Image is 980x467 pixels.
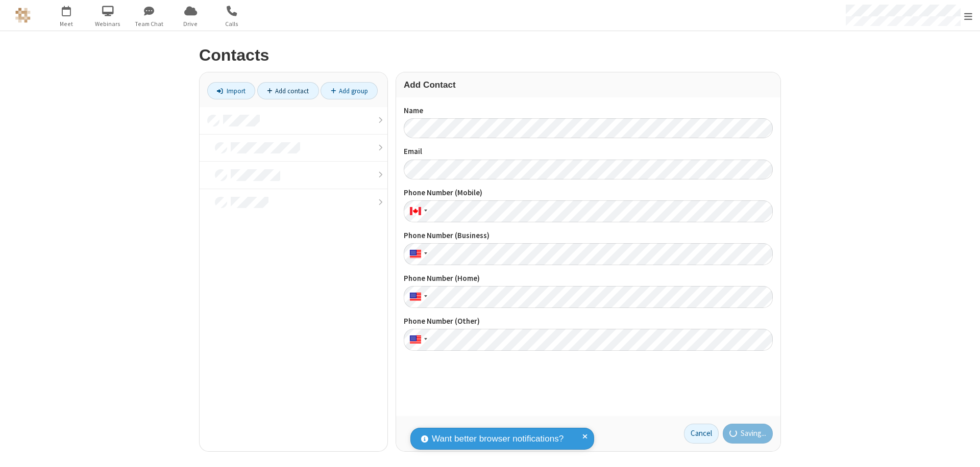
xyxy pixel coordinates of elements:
[89,19,127,29] span: Webinars
[404,230,773,242] label: Phone Number (Business)
[171,19,210,29] span: Drive
[684,424,719,444] a: Cancel
[404,286,430,308] div: United States: + 1
[199,46,781,64] h2: Contacts
[404,146,773,158] label: Email
[404,187,773,199] label: Phone Number (Mobile)
[47,19,86,29] span: Meet
[404,105,773,117] label: Name
[723,424,773,444] button: Saving...
[257,82,319,99] a: Add contact
[741,428,766,439] span: Saving...
[404,243,430,265] div: United States: + 1
[432,432,563,446] span: Want better browser notifications?
[207,82,255,99] a: Import
[404,200,430,222] div: Canada: + 1
[404,273,773,284] label: Phone Number (Home)
[321,82,378,99] a: Add group
[404,80,773,90] h3: Add Contact
[213,19,251,29] span: Calls
[404,316,773,327] label: Phone Number (Other)
[15,8,31,23] img: QA Selenium DO NOT DELETE OR CHANGE
[130,19,168,29] span: Team Chat
[404,329,430,351] div: United States: + 1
